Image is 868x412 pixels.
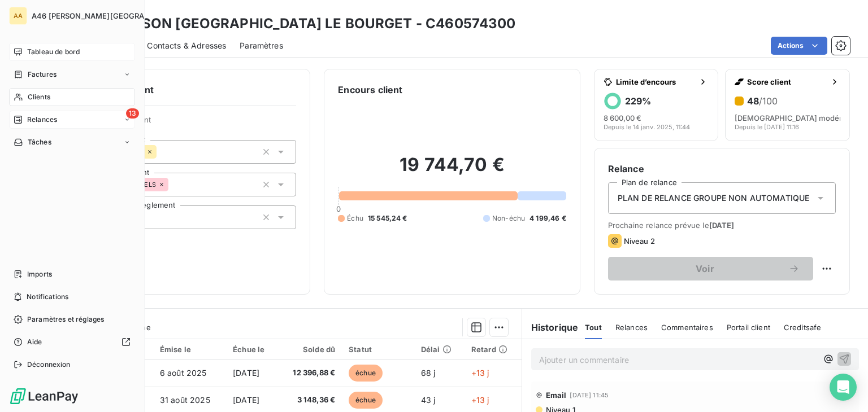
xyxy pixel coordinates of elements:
span: +13 j [471,368,489,378]
span: Email [546,391,567,400]
a: Aide [9,333,135,351]
span: 13 [126,108,139,119]
span: Tout [585,323,602,332]
span: Relances [615,323,648,332]
span: Paramètres et réglages [27,314,104,325]
span: Creditsafe [784,323,822,332]
h2: 19 744,70 € [338,154,566,187]
img: Logo LeanPay [9,387,79,405]
button: Actions [771,37,827,55]
span: A46 [PERSON_NAME][GEOGRAPHIC_DATA] [32,11,188,20]
span: 12 396,88 € [285,367,335,379]
span: 8 600,00 € [604,113,641,122]
button: Voir [608,257,813,280]
div: Statut [349,345,407,354]
input: Ajouter une valeur [168,179,177,190]
span: Niveau 2 [624,236,655,246]
input: Ajouter une valeur [157,147,166,157]
h6: 48 [747,95,778,107]
span: Voir [622,264,788,273]
span: Imports [27,269,52,279]
div: Échue le [233,345,271,354]
div: Délai [421,345,458,354]
span: Factures [28,69,57,80]
span: Limite d’encours [616,77,695,86]
span: Portail client [727,323,770,332]
h3: RADISSON [GEOGRAPHIC_DATA] LE BOURGET - C460574300 [99,14,516,34]
h6: Encours client [338,83,402,97]
span: Prochaine relance prévue le [608,221,836,230]
span: échue [349,392,383,409]
span: [DATE] [709,221,735,230]
button: Score client48/100[DEMOGRAPHIC_DATA] modéréDepuis le [DATE] 11:16 [725,69,850,141]
span: Paramètres [240,40,283,51]
span: Propriétés Client [91,115,296,131]
span: 4 199,46 € [530,213,566,223]
span: Aide [27,337,42,347]
span: Depuis le [DATE] 11:16 [735,124,799,130]
div: Open Intercom Messenger [830,374,857,401]
span: 0 [336,204,341,213]
div: Émise le [160,345,219,354]
span: Clients [28,92,50,102]
h6: Relance [608,162,836,176]
span: /100 [759,95,778,107]
h6: Informations client [68,83,296,97]
span: Échu [347,213,363,223]
h6: Historique [522,321,579,334]
span: échue [349,365,383,382]
div: Retard [471,345,515,354]
div: AA [9,7,27,25]
span: +13 j [471,395,489,405]
span: PLAN DE RELANCE GROUPE NON AUTOMATIQUE [618,192,810,204]
span: 6 août 2025 [160,368,207,378]
span: 15 545,24 € [368,213,407,223]
span: 43 j [421,395,436,405]
button: Limite d’encours229%8 600,00 €Depuis le 14 janv. 2025, 11:44 [594,69,719,141]
span: Relances [27,115,57,125]
span: Non-échu [492,213,525,223]
span: 3 148,36 € [285,395,335,406]
h6: 229 % [625,95,651,107]
span: [DATE] 11:45 [570,392,609,398]
span: 68 j [421,368,436,378]
span: Score client [747,77,826,86]
span: Tableau de bord [27,47,80,57]
div: Solde dû [285,345,335,354]
span: [DATE] [233,395,259,405]
span: [DATE] [233,368,259,378]
span: Commentaires [661,323,713,332]
span: [DEMOGRAPHIC_DATA] modéré [735,113,847,122]
span: Notifications [27,292,68,302]
span: Déconnexion [27,360,71,370]
span: Tâches [28,137,51,147]
span: 31 août 2025 [160,395,210,405]
span: Contacts & Adresses [147,40,226,51]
